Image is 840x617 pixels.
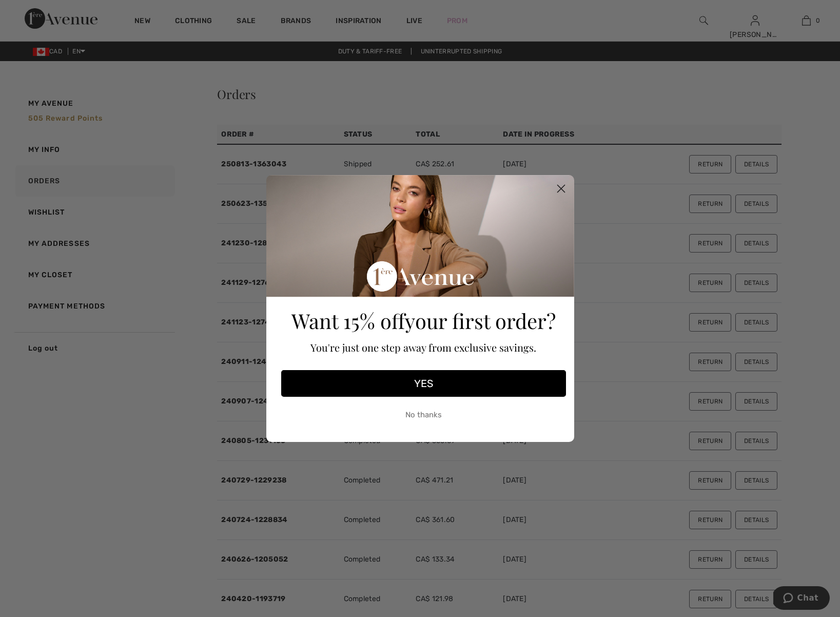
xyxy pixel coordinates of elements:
[281,402,566,428] button: No thanks
[405,307,556,334] span: your first order?
[291,307,405,334] span: Want 15% off
[24,7,45,16] span: Chat
[552,180,570,198] button: Close dialog
[281,370,566,397] button: YES
[310,340,536,354] span: You're just one step away from exclusive savings.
